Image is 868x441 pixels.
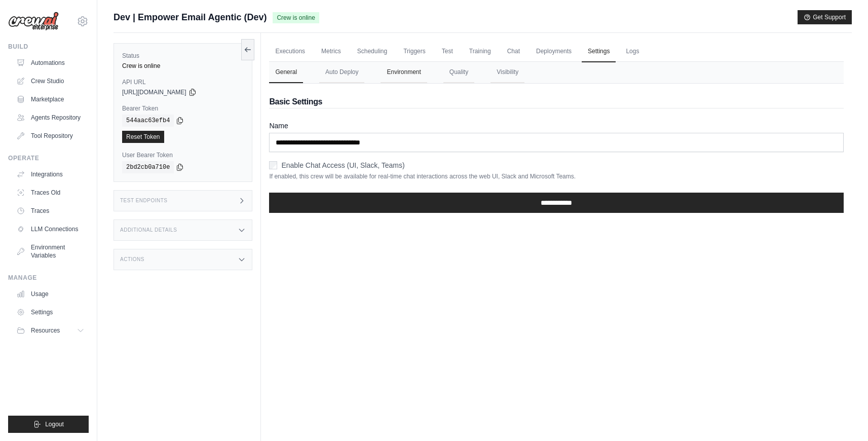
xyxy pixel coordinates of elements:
a: Scheduling [351,41,393,62]
a: Usage [12,286,89,302]
a: Executions [269,41,311,62]
button: Environment [381,62,427,83]
a: Tool Repository [12,128,89,144]
button: Visibility [490,62,524,83]
a: Test [436,41,459,62]
div: Crew is online [122,62,244,70]
a: Agents Repository [12,109,89,126]
label: User Bearer Token [122,151,244,159]
button: Get Support [798,10,852,24]
a: Traces Old [12,185,89,201]
a: Reset Token [122,131,164,143]
a: LLM Connections [12,221,89,237]
h2: Basic Settings [269,96,844,108]
a: Triggers [397,41,432,62]
label: API URL [122,78,244,86]
label: Enable Chat Access (UI, Slack, Teams) [281,160,404,170]
a: Metrics [315,41,347,62]
code: 2bd2cb0a710e [122,161,174,173]
span: Resources [31,326,60,335]
div: Build [8,43,89,51]
a: Logs [620,41,645,62]
label: Status [122,52,244,60]
label: Name [269,121,844,131]
span: Crew is online [273,12,319,23]
a: Settings [12,304,89,320]
div: Manage [8,274,89,282]
a: Environment Variables [12,239,89,264]
a: Chat [501,41,526,62]
button: Quality [443,62,474,83]
nav: Tabs [269,62,844,83]
p: If enabled, this crew will be available for real-time chat interactions across the web UI, Slack ... [269,172,844,180]
a: Marketplace [12,91,89,107]
a: Settings [582,41,616,62]
a: Traces [12,203,89,219]
h3: Actions [120,256,144,263]
a: Automations [12,55,89,71]
span: Logout [45,420,64,428]
img: Logo [8,12,59,31]
a: Deployments [530,41,578,62]
a: Training [463,41,497,62]
span: Dev | Empower Email Agentic (Dev) [114,10,267,24]
span: [URL][DOMAIN_NAME] [122,88,186,96]
button: Logout [8,416,89,433]
code: 544aac63efb4 [122,115,174,127]
div: Operate [8,154,89,162]
a: Crew Studio [12,73,89,89]
h3: Additional Details [120,227,177,233]
a: Integrations [12,166,89,182]
button: Auto Deploy [319,62,364,83]
label: Bearer Token [122,104,244,113]
button: General [269,62,303,83]
button: Resources [12,322,89,339]
h3: Test Endpoints [120,198,168,204]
